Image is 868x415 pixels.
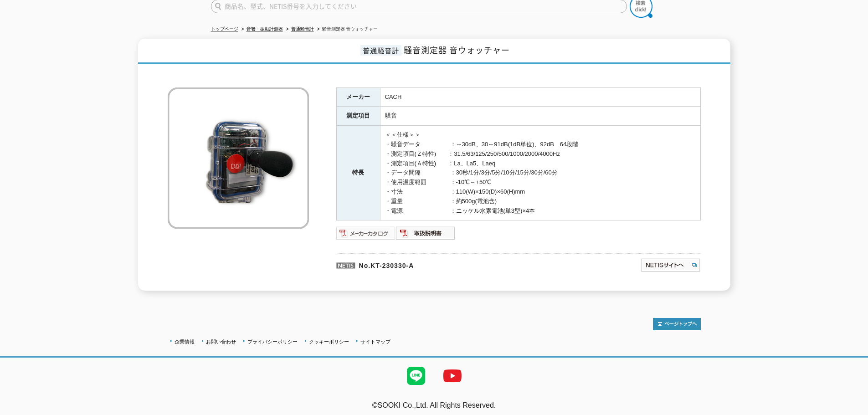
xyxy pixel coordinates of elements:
[336,232,396,239] a: メーカーカタログ
[360,339,390,344] a: サイトマップ
[247,339,298,344] a: プライバシーポリシー
[247,26,283,31] a: 音響・振動計測器
[206,339,236,344] a: お問い合わせ
[396,226,456,241] img: 取扱説明書
[380,107,700,126] td: 騒音
[404,44,510,56] span: 騒音測定器 音ウォッチャー
[309,339,349,344] a: クッキーポリシー
[640,258,701,272] img: NETISサイトへ
[336,253,552,275] p: No.KT-230330-A
[336,226,396,241] img: メーカーカタログ
[398,358,434,394] img: LINE
[434,358,471,394] img: YouTube
[380,87,700,107] td: CACH
[315,25,378,34] li: 騒音測定器 音ウォッチャー
[336,87,380,107] th: メーカー
[360,45,401,56] span: 普通騒音計
[291,26,314,31] a: 普通騒音計
[211,26,238,31] a: トップページ
[168,87,309,229] img: 騒音測定器 音ウォッチャー
[396,232,456,239] a: 取扱説明書
[653,318,701,330] img: トップページへ
[336,126,380,220] th: 特長
[336,107,380,126] th: 測定項目
[380,126,700,220] td: ＜＜仕様＞＞ ・騒音データ ：～30dB、30～91dB(1dB単位)、92dB 64段階 ・測定項目(Ｚ特性) ：31.5/63/125/250/500/1000/2000/4000Hz ・測...
[175,339,195,344] a: 企業情報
